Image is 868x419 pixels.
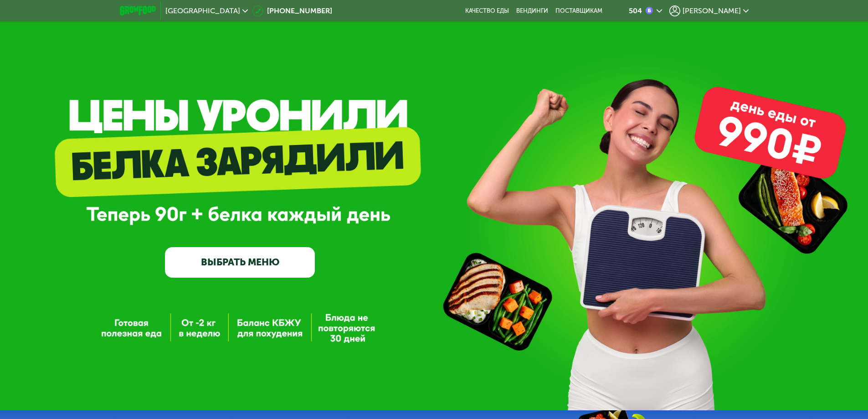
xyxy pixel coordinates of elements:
[516,7,548,15] a: Вендинги
[465,7,509,15] a: Качество еды
[252,5,332,16] a: [PHONE_NUMBER]
[165,247,315,277] a: ВЫБРАТЬ МЕНЮ
[165,7,240,15] span: [GEOGRAPHIC_DATA]
[629,7,642,15] div: 504
[683,7,741,15] span: [PERSON_NAME]
[555,7,602,15] div: поставщикам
